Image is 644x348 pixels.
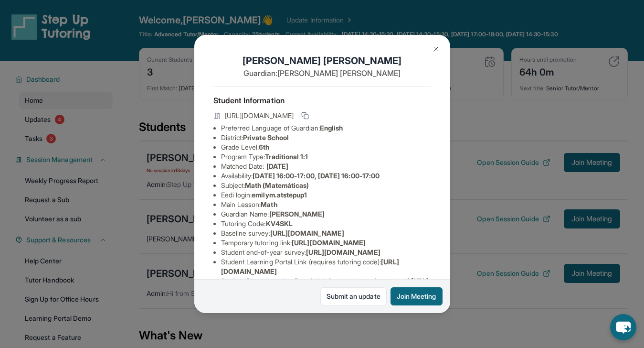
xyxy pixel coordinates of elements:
[245,181,309,189] span: Math (Matemáticas)
[221,219,431,228] li: Tutoring Code :
[320,287,387,305] a: Submit an update
[213,54,431,67] h1: [PERSON_NAME] [PERSON_NAME]
[221,200,431,209] li: Main Lesson :
[306,248,380,256] span: [URL][DOMAIN_NAME]
[253,172,380,180] span: [DATE] 16:00-17:00, [DATE] 16:00-17:00
[261,200,277,208] span: Math
[221,162,431,171] li: Matched Date:
[221,181,431,190] li: Subject :
[221,276,431,295] li: Student Direct Learning Portal Link (no tutoring code required) :
[221,209,431,219] li: Guardian Name :
[270,229,344,237] span: [URL][DOMAIN_NAME]
[266,162,288,170] span: [DATE]
[221,190,431,200] li: Eedi login :
[391,287,443,305] button: Join Meeting
[221,257,431,276] li: Student Learning Portal Link (requires tutoring code) :
[610,314,636,340] button: chat-button
[266,219,293,228] span: KV4SKL
[320,124,343,132] span: English
[221,228,431,238] li: Baseline survey :
[221,133,431,142] li: District:
[213,67,431,79] p: Guardian: [PERSON_NAME] [PERSON_NAME]
[221,248,431,257] li: Student end-of-year survey :
[213,95,431,106] h4: Student Information
[221,171,431,181] li: Availability:
[221,123,431,133] li: Preferred Language of Guardian:
[292,239,366,247] span: [URL][DOMAIN_NAME]
[221,152,431,162] li: Program Type:
[243,133,289,141] span: Private School
[252,191,307,199] span: emilym.atstepup1
[269,210,325,218] span: [PERSON_NAME]
[221,238,431,248] li: Temporary tutoring link :
[432,45,440,53] img: Close Icon
[259,143,269,151] span: 6th
[221,142,431,152] li: Grade Level:
[225,111,294,120] span: [URL][DOMAIN_NAME]
[299,110,311,121] button: Copy link
[265,152,308,161] span: Traditional 1:1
